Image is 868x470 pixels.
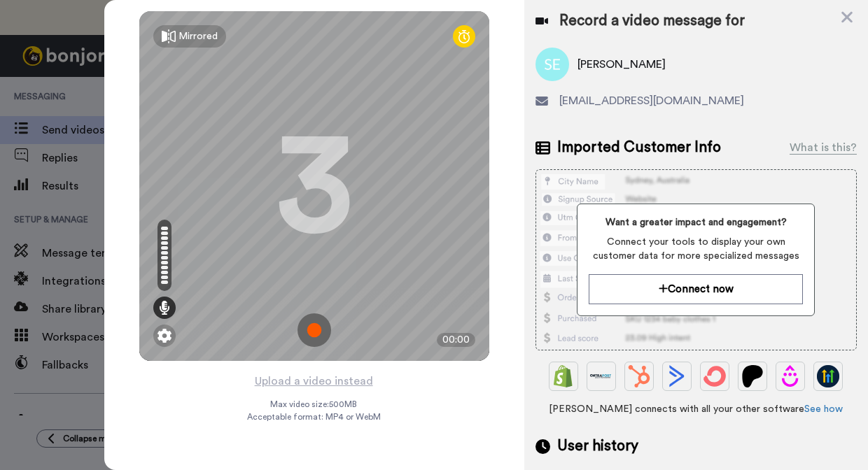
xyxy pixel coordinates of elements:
a: See how [804,404,843,414]
div: What is this? [790,139,857,156]
button: Connect now [589,274,803,304]
span: [PERSON_NAME] connects with all your other software [535,402,857,416]
div: 3 [276,134,353,238]
span: Want a greater impact and engagement? [589,215,803,229]
img: Profile image for Amy [31,41,54,63]
img: Drip [779,365,801,387]
img: Ontraport [590,365,612,387]
img: ConvertKit [703,365,726,387]
button: Upload a video instead [251,372,377,390]
p: Message from Amy, sent 10w ago [61,52,212,65]
div: 00:00 [437,333,475,347]
p: Hi Filly, We hope you and your customers have been having a great time with [PERSON_NAME] so far.... [61,38,212,52]
span: Connect your tools to display your own customer data for more specialized messages [589,235,803,263]
img: Hubspot [628,365,650,387]
img: ic_record_start.svg [297,313,331,347]
span: Max video size: 500 MB [271,399,358,410]
img: ActiveCampaign [666,365,688,387]
span: Acceptable format: MP4 or WebM [247,411,381,422]
img: Shopify [552,365,575,387]
div: message notification from Amy, 10w ago. Hi Filly, We hope you and your customers have been having... [21,28,259,76]
span: User history [557,436,638,457]
span: Imported Customer Info [557,137,721,158]
img: ic_gear.svg [157,329,171,343]
img: GoHighLevel [817,365,839,387]
img: Patreon [741,365,764,387]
